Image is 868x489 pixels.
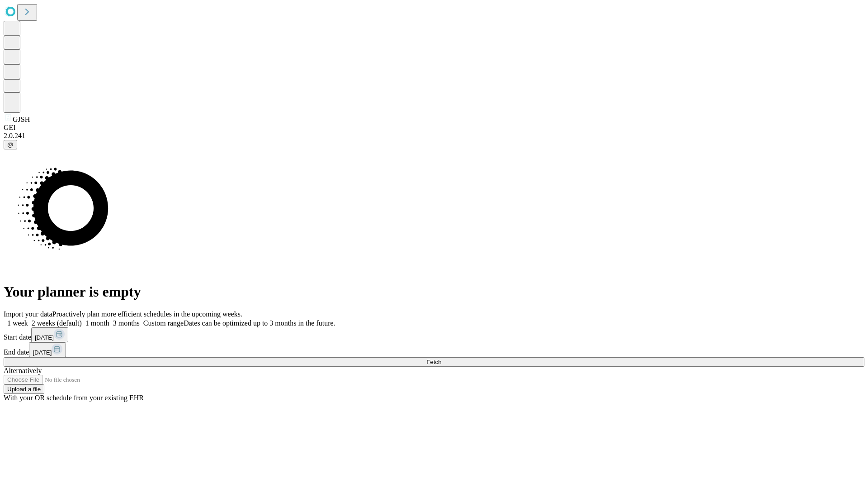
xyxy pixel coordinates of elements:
button: @ [4,140,17,149]
span: Dates can be optimized up to 3 months in the future. [184,319,335,327]
span: 2 weeks (default) [32,319,82,327]
span: With your OR schedule from your existing EHR [4,394,144,402]
span: 3 months [113,319,140,327]
div: End date [4,342,864,357]
div: 2.0.241 [4,132,864,140]
button: Upload a file [4,384,44,394]
h1: Your planner is empty [4,283,864,300]
button: [DATE] [29,342,66,357]
span: Custom range [143,319,184,327]
span: Proactively plan more efficient schedules in the upcoming weeks. [52,310,242,318]
span: Fetch [426,359,441,365]
button: Fetch [4,357,864,367]
span: Alternatively [4,367,42,374]
span: [DATE] [33,349,52,356]
span: 1 week [7,319,28,327]
button: [DATE] [31,327,68,342]
div: Start date [4,327,864,342]
span: GJSH [13,115,30,123]
span: Import your data [4,310,52,318]
span: 1 month [85,319,109,327]
span: [DATE] [35,334,54,341]
span: @ [7,141,14,148]
div: GEI [4,124,864,132]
